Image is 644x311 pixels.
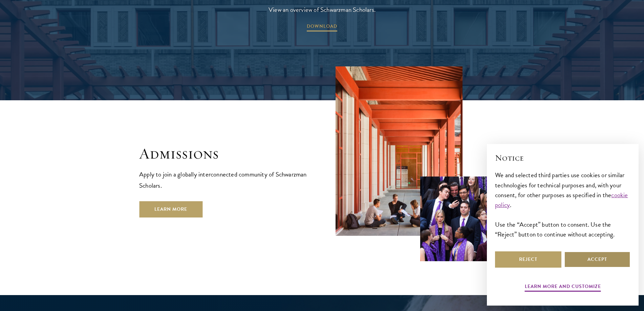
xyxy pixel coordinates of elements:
a: Learn More [139,201,202,217]
a: cookie policy [495,190,628,210]
button: Accept [564,251,630,268]
button: Reject [495,251,561,268]
span: View an overview of Schwarzman Scholars. [269,4,375,15]
h2: Notice [495,152,630,164]
h2: Admissions [139,144,308,163]
span: DOWNLOAD [307,22,337,33]
button: Learn more and customize [525,282,601,293]
p: Apply to join a globally interconnected community of Schwarzman Scholars. [139,169,308,191]
div: We and selected third parties use cookies or similar technologies for technical purposes and, wit... [495,170,630,239]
